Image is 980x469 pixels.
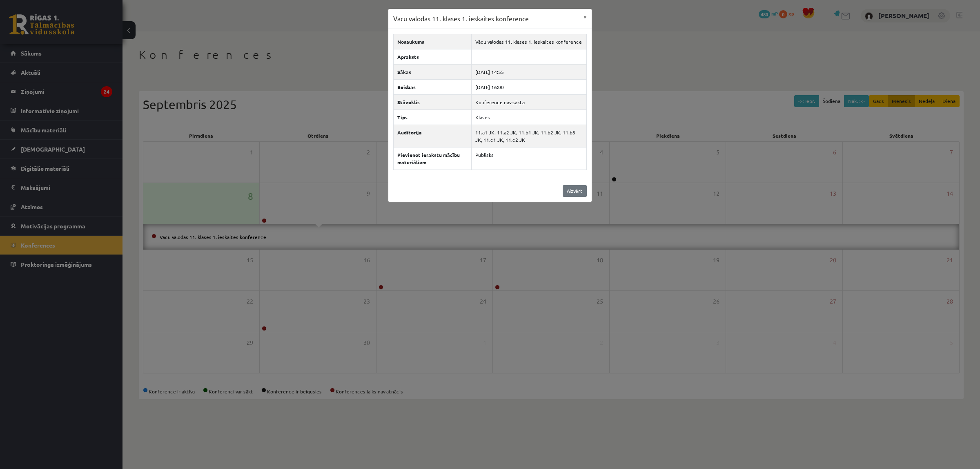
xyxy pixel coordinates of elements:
[394,34,472,49] th: Nosaukums
[471,125,586,147] td: 11.a1 JK, 11.a2 JK, 11.b1 JK, 11.b2 JK, 11.b3 JK, 11.c1 JK, 11.c2 JK
[394,49,472,64] th: Apraksts
[579,9,592,25] button: ×
[471,79,586,94] td: [DATE] 16:00
[471,34,586,49] td: Vācu valodas 11. klases 1. ieskaites konference
[471,94,586,109] td: Konference nav sākta
[394,64,472,79] th: Sākas
[394,94,472,109] th: Stāvoklis
[394,147,472,170] th: Pievienot ierakstu mācību materiāliem
[471,64,586,79] td: [DATE] 14:55
[471,147,586,170] td: Publisks
[563,185,587,197] a: Aizvērt
[394,79,472,94] th: Beidzas
[394,125,472,147] th: Auditorija
[471,109,586,125] td: Klases
[393,14,529,24] h3: Vācu valodas 11. klases 1. ieskaites konference
[394,109,472,125] th: Tips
